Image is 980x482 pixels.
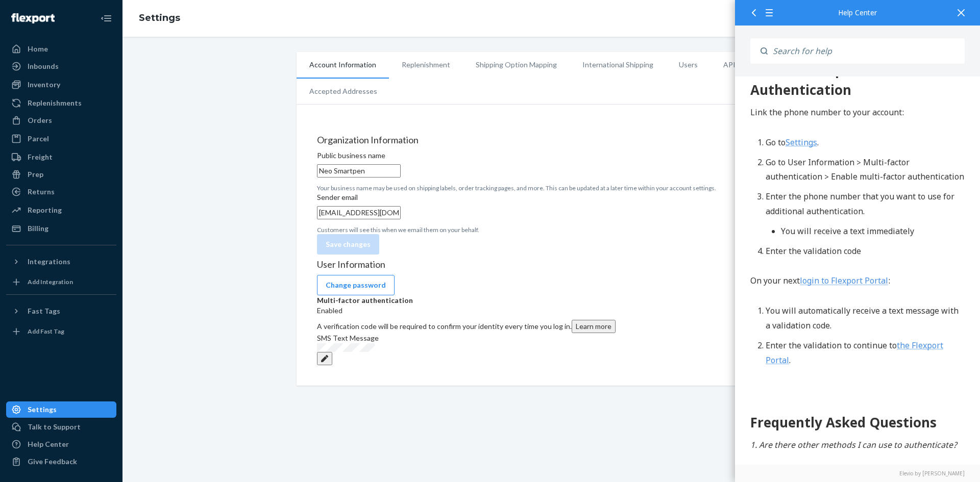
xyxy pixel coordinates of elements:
p: Start by logging in normally and registering a mobile phone number to your Flexport portal user i... [15,152,230,211]
div: 619 Add Two Factor Authentication to Your Login [15,20,230,55]
input: Public business name [317,164,401,177]
div: Home [28,44,48,54]
a: Inbounds [6,58,116,74]
a: Settings [51,392,82,403]
button: Learn more [572,320,616,333]
h4: Organization Information [317,135,786,145]
a: Returns [6,184,116,200]
li: Account Information [297,52,389,79]
div: Help Center [15,9,230,16]
button: Fast Tags [6,303,116,319]
li: Replenishment [389,52,463,78]
a: Prep [6,166,116,183]
a: Parcel [6,131,116,147]
div: Replenishments [28,98,82,108]
div: Freight [28,152,53,162]
a: Settings [139,12,180,23]
button: Give Feedback [6,453,116,470]
div: Fast Tags [28,306,60,316]
div: Inventory [28,80,60,90]
input: Sender email [317,206,401,219]
a: Reporting [6,202,116,218]
p: Multi-factor authentication [317,295,786,306]
a: Talk to Support [6,419,116,435]
button: Integrations [6,253,116,270]
a: Freight [6,149,116,165]
p: You can now increase the security of your Flexport Portal account by to your login. [15,92,230,136]
a: Elevio by [PERSON_NAME] [750,470,965,477]
li: Go to . [31,390,230,405]
a: Replenishments [6,95,116,111]
li: Shipping Option Mapping [463,52,570,78]
div: Inbounds [28,61,59,71]
a: Orders [6,112,116,129]
button: Change password [317,275,395,295]
a: Add Integration [6,274,116,290]
div: Add Integration [28,277,73,286]
p: Customers will see this when we email them on your behalf. [317,225,786,234]
h4: User Information [317,260,786,270]
div: Help Center [28,439,69,449]
h1: Summary [15,67,230,87]
div: Reporting [28,205,62,215]
div: Returns [28,187,55,197]
input: Search [33,38,230,64]
li: Users [666,52,710,78]
button: Save changes [317,234,379,255]
p: Two factor authentication is optional, but recommended for all Flexport portal users to increase ... [15,226,230,270]
div: Orders [28,115,52,125]
div: Add Fast Tag [28,327,64,336]
button: Close Navigation [96,8,116,29]
a: Inventory [6,77,116,93]
span: Sender email [317,193,358,201]
p: Link the phone number to your account: [15,360,230,375]
div: Settings [28,404,57,415]
a: Settings [6,401,116,418]
input: Search [768,38,965,64]
div: Parcel [28,134,49,144]
div: Help Center [750,9,965,16]
div: Talk to Support [28,422,81,432]
div: SMS Text Message [317,333,786,352]
li: API Tokens [710,52,774,78]
div: Prep [28,169,43,180]
a: Help Center [6,436,116,452]
a: Billing [6,220,116,237]
li: International Shipping [570,52,666,78]
strong: adding Two Factor Authentication [15,109,158,135]
a: Home [6,41,116,57]
button: Edit [317,352,332,365]
li: Accepted Addresses [297,79,390,104]
ol: breadcrumbs [131,4,188,33]
div: Enabled [317,306,786,316]
div: Integrations [28,257,70,267]
span: Public business name [317,151,385,160]
div: Give Feedback [28,456,77,467]
div: Billing [28,223,48,234]
h1: How to Set Up Two Factor Authentication [15,315,230,355]
div: A verification code will be required to confirm your identity every time you log in. [317,320,786,333]
p: Your business name may be used on shipping labels, order tracking pages, and more. This can be up... [317,184,786,192]
li: Go to User Information > Multi-factor authentication > Enable multi-factor authentication [31,410,230,440]
img: Flexport logo [11,13,55,23]
a: Add Fast Tag [6,323,116,340]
